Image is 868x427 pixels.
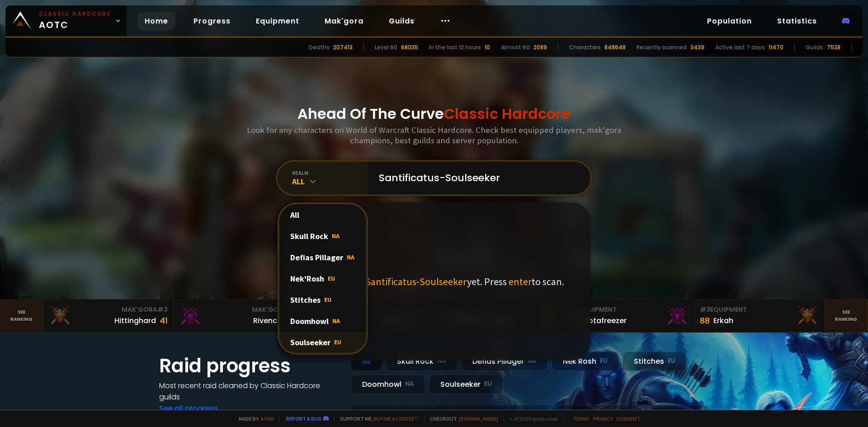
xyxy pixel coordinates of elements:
small: NA [405,380,414,389]
div: All [292,176,368,187]
a: Consent [616,415,640,422]
div: Guilds [806,43,823,52]
span: Santificatus-Soulseeker [365,275,467,288]
a: Progress [186,12,238,30]
div: Characters [569,43,601,52]
div: Mak'Gora [49,305,168,314]
div: Doomhowl [279,310,366,332]
div: Doomhowl [351,375,425,394]
a: Seeranking [825,300,868,332]
div: Almost 60 [501,43,530,52]
span: EU [328,274,335,282]
div: Equipment [570,305,689,314]
h1: Ahead Of The Curve [297,103,571,125]
div: realm [292,169,368,176]
div: Notafreezer [583,315,627,326]
div: Soulseeker [279,332,366,353]
p: We didn't scan yet. Press to scan. [304,275,564,288]
div: 3439 [690,43,704,52]
div: Stitches [279,289,366,310]
div: 68035 [401,43,418,52]
small: NA [528,357,537,366]
div: 88 [700,314,710,327]
div: Mak'Gora [179,305,298,314]
small: EU [600,357,608,366]
a: Equipment [249,12,307,30]
div: All [351,352,382,371]
span: EU [324,296,331,304]
span: NA [332,232,340,240]
div: 41 [160,314,168,327]
span: Support me, [334,415,419,422]
div: Active last 7 days [715,43,765,52]
div: 7538 [827,43,840,52]
div: Recently scanned [637,43,687,52]
h4: Most recent raid cleaned by Classic Hardcore guilds [159,380,340,403]
span: NA [332,317,340,325]
div: Skull Rock [279,225,366,247]
a: Classic HardcoreAOTC [5,5,127,36]
div: Erkah [713,315,733,326]
div: Stitches [623,352,687,371]
div: 10 [485,43,490,52]
a: Report a bug [286,415,321,422]
a: Mak'Gora#3Hittinghard41 [43,300,174,332]
div: In the last 12 hours [429,43,481,52]
a: See all progress [159,403,218,413]
div: Deaths [309,43,330,52]
div: Level 60 [375,43,397,52]
div: Defias Pillager [461,352,548,371]
a: Mak'Gora#2Rivench100 [174,300,304,332]
a: #2Equipment88Notafreezer [564,300,694,332]
div: 2089 [533,43,547,52]
span: NA [347,253,354,261]
div: 207413 [333,43,353,52]
div: Equipment [700,305,819,314]
span: Made by [233,415,274,422]
a: Mak'gora [317,12,371,30]
span: Classic Hardcore [444,103,571,124]
div: Nek'Rosh [552,352,619,371]
span: # 3 [700,305,710,314]
div: Rivench [253,315,282,326]
div: Skull Rock [386,352,458,371]
small: EU [668,357,675,366]
input: Search a character... [373,162,580,194]
a: Home [137,12,175,30]
div: Nek'Rosh [279,268,366,289]
a: Buy me a coffee [374,415,419,422]
div: 848648 [604,43,626,52]
a: a fan [260,415,274,422]
a: [DOMAIN_NAME] [459,415,498,422]
div: 11470 [769,43,783,52]
a: Population [700,12,759,30]
span: EU [334,338,341,346]
span: AOTC [39,10,111,32]
span: enter [509,275,532,288]
span: v. d752d5 - production [504,415,558,422]
a: #3Equipment88Erkah [694,300,825,332]
a: Statistics [770,12,824,30]
a: Privacy [593,415,613,422]
small: EU [484,380,492,389]
div: Soulseeker [429,375,503,394]
span: # 3 [157,305,168,314]
h1: Raid progress [159,352,340,380]
h3: Look for any characters on World of Warcraft Classic Hardcore. Check best equipped players, mak'g... [243,125,625,145]
a: Terms [573,415,590,422]
div: Hittinghard [114,315,156,326]
span: Checkout [424,415,498,422]
a: Guilds [382,12,422,30]
small: Classic Hardcore [39,10,111,18]
div: Defias Pillager [279,247,366,268]
div: All [279,204,366,225]
small: NA [437,357,446,366]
